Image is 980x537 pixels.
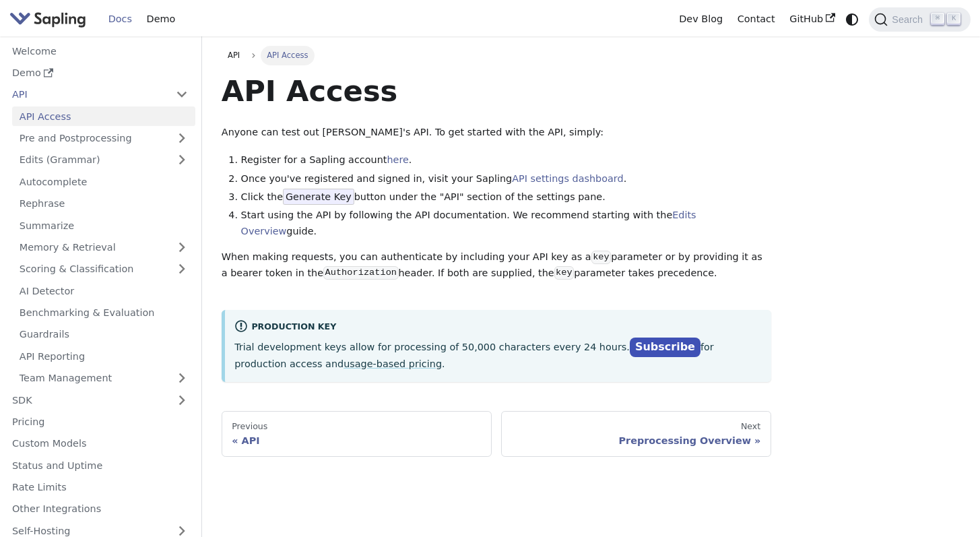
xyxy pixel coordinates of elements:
a: SDK [5,390,168,410]
a: AI Detector [12,281,195,301]
a: Contact [730,9,783,30]
a: API [5,85,168,104]
span: Search [888,14,931,25]
h1: API Access [222,73,771,109]
span: API Access [261,46,315,65]
li: Start using the API by following the API documentation. We recommend starting with the guide. [241,208,771,240]
code: key [554,266,574,280]
span: Generate Key [283,189,354,205]
div: Production Key [234,319,761,336]
a: Sapling.ai [9,9,91,29]
a: PreviousAPI [222,411,492,457]
a: Other Integrations [5,499,195,519]
a: Dev Blog [672,9,729,30]
div: Next [511,421,760,432]
button: Switch between dark and light mode (currently system mode) [843,9,862,29]
a: Edits (Grammar) [12,150,195,170]
a: Guardrails [12,325,195,344]
li: Click the button under the "API" section of the settings pane. [241,189,771,206]
a: Pre and Postprocessing [12,129,195,148]
a: Memory & Retrieval [12,238,195,257]
a: Docs [101,9,139,30]
button: Collapse sidebar category 'API' [168,85,195,104]
nav: Docs pages [222,411,771,457]
button: Search (Command+K) [869,7,970,32]
kbd: ⌘ [931,13,944,25]
code: key [591,251,611,264]
li: Once you've registered and signed in, visit your Sapling . [241,171,771,187]
button: Expand sidebar category 'SDK' [168,390,195,410]
kbd: K [947,13,960,25]
a: Benchmarking & Evaluation [12,303,195,323]
a: GitHub [782,9,842,30]
span: API [228,51,240,60]
a: Pricing [5,412,195,432]
a: Custom Models [5,434,195,453]
a: Welcome [5,41,195,61]
a: here [387,154,408,165]
li: Register for a Sapling account . [241,152,771,168]
a: Autocomplete [12,172,195,191]
a: Demo [5,63,195,83]
a: Rate Limits [5,478,195,497]
code: Authorization [323,266,398,280]
div: Previous [232,421,481,432]
a: Subscribe [630,338,700,357]
nav: Breadcrumbs [222,46,771,65]
p: Anyone can test out [PERSON_NAME]'s API. To get started with the API, simply: [222,125,771,141]
a: NextPreprocessing Overview [501,411,771,457]
a: Status and Uptime [5,455,195,475]
p: When making requests, you can authenticate by including your API key as a parameter or by providi... [222,249,771,282]
a: Rephrase [12,194,195,214]
a: usage-based pricing [344,358,442,369]
div: API [232,435,481,447]
a: Summarize [12,216,195,235]
a: Scoring & Classification [12,259,195,279]
a: Team Management [12,369,195,388]
a: API Access [12,106,195,126]
a: API Reporting [12,346,195,366]
a: Demo [139,9,183,30]
a: API settings dashboard [512,173,623,184]
img: Sapling.ai [9,9,86,29]
p: Trial development keys allow for processing of 50,000 characters every 24 hours. for production a... [234,338,761,372]
a: API [222,46,247,65]
div: Preprocessing Overview [511,435,760,447]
